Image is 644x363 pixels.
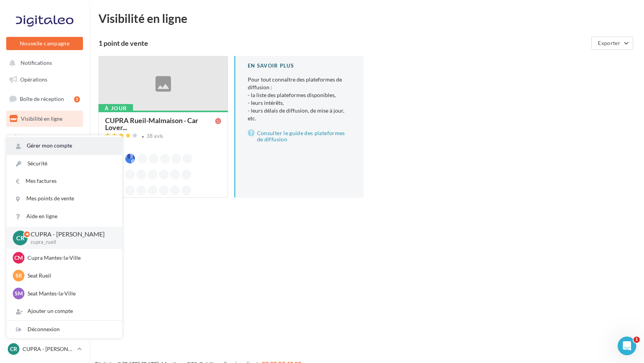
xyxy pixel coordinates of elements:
[15,290,23,297] span: SM
[28,272,113,280] p: Seat Rueil
[5,71,85,88] a: Opérations
[16,272,22,280] span: SR
[248,62,351,69] div: En savoir plus
[31,239,110,246] p: cupra_rueil
[28,290,113,297] p: Seat Mantes-la-Ville
[7,137,122,155] a: Gérer mon compte
[7,155,122,172] a: Sécurité
[248,107,351,122] li: - leurs délais de diffusion, de mise à jour, etc.
[5,233,85,256] a: Campagnes DataOnDemand
[98,104,133,113] div: À jour
[19,134,47,141] span: Campagnes
[105,117,215,131] span: CUPRA Rueil-Malmaison - Car Lover...
[20,96,64,102] span: Boîte de réception
[248,99,351,107] li: - leurs intérêts,
[7,172,122,190] a: Mes factures
[6,342,83,356] a: CR CUPRA - [PERSON_NAME]
[591,36,633,50] button: Exporter
[74,96,80,102] div: 5
[5,149,85,165] a: Contacts
[5,111,85,127] a: Visibilité en ligne
[248,76,351,122] p: Pour tout connaître des plateformes de diffusion :
[5,90,85,107] a: Boîte de réception5
[31,230,110,239] p: CUPRA - [PERSON_NAME]
[5,207,85,230] a: PLV et print personnalisable
[28,254,113,262] p: Cupra Mantes-la-Ville
[21,115,62,122] span: Visibilité en ligne
[598,40,620,46] span: Exporter
[5,188,85,204] a: Calendrier
[7,208,122,225] a: Aide en ligne
[248,91,351,99] li: - la liste des plateformes disponibles,
[5,168,85,185] a: Médiathèque
[634,337,640,343] span: 1
[618,337,636,355] iframe: Intercom live chat
[6,37,83,50] button: Nouvelle campagne
[147,134,164,139] div: 38 avis
[98,12,635,24] div: Visibilité en ligne
[105,132,221,141] a: 38 avis
[7,302,122,320] div: Ajouter un compte
[14,254,23,262] span: CM
[248,129,351,144] a: Consulter le guide des plateformes de diffusion
[10,345,17,353] span: CR
[22,345,74,353] p: CUPRA - [PERSON_NAME]
[16,233,24,242] span: CR
[5,130,85,146] a: Campagnes
[7,190,122,207] a: Mes points de vente
[20,76,47,83] span: Opérations
[21,60,52,66] span: Notifications
[7,321,122,338] div: Déconnexion
[98,40,588,47] div: 1 point de vente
